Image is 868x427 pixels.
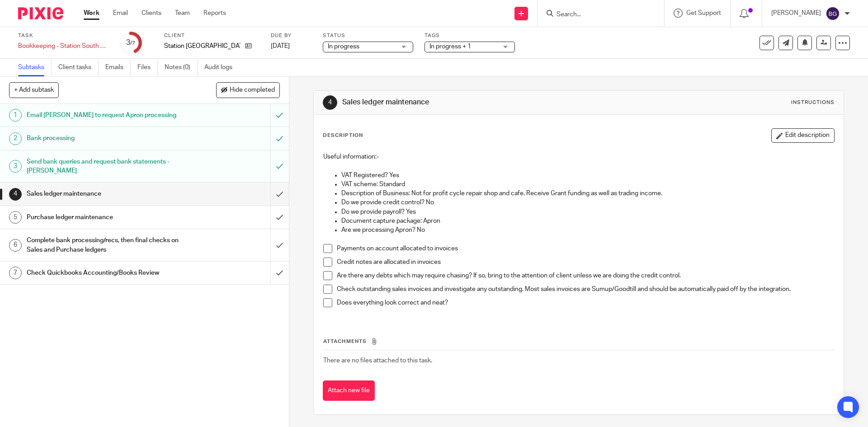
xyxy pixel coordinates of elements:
p: Do we provide credit control? No [341,198,834,207]
h1: Bank processing [27,131,183,145]
label: Client [164,32,259,39]
p: Do we provide payroll? Yes [341,207,834,216]
p: [PERSON_NAME] [771,9,821,18]
h1: Sales ledger maintenance [342,98,598,107]
p: Are we processing Apron? No [341,225,834,235]
p: Does everything look correct and neat? [337,298,834,307]
span: Hide completed [230,87,275,94]
a: Audit logs [204,59,239,76]
div: 3 [9,160,22,173]
h1: Purchase ledger maintenance [27,211,183,224]
img: Pixie [18,7,63,19]
p: Document capture package: Apron [341,216,834,225]
div: 4 [323,95,337,110]
h1: Email [PERSON_NAME] to request Apron processing [27,108,183,122]
button: Attach new file [323,380,375,401]
span: Attachments [323,339,367,344]
p: Credit notes are allocated in invoices [337,258,834,267]
a: Email [113,9,128,18]
a: Files [137,59,158,76]
p: Payments on account allocated to invoices [337,244,834,253]
label: Task [18,32,108,39]
p: Useful information:- [323,152,834,161]
a: Clients [142,9,161,18]
div: 6 [9,239,22,252]
div: Bookkeeping - Station South CIC - Quickbooks [18,42,108,51]
div: 5 [9,211,22,224]
span: [DATE] [271,43,290,49]
a: Client tasks [58,59,99,76]
div: 4 [9,188,22,201]
span: Get Support [686,10,721,16]
div: 7 [9,267,22,279]
div: 1 [9,109,22,122]
h1: Sales ledger maintenance [27,187,183,201]
p: Check outstanding sales invoices and investigate any outstanding. Most sales invoices are Sumup/G... [337,285,834,294]
div: Instructions [791,99,835,106]
div: 2 [9,132,22,145]
h1: Check Quickbooks Accounting/Books Review [27,266,183,280]
span: There are no files attached to this task. [323,357,432,364]
small: /7 [130,41,135,46]
a: Team [175,9,190,18]
p: Are there any debts which may require chasing? If so, bring to the attention of client unless we ... [337,271,834,280]
p: Description of Business: Not for profit cycle repair shop and cafe. Receive Grant funding as well... [341,189,834,198]
a: Work [84,9,99,18]
button: Edit description [771,128,835,143]
button: + Add subtask [9,82,59,98]
label: Tags [425,32,515,39]
span: In progress + 1 [429,43,471,50]
button: Hide completed [216,82,280,98]
img: svg%3E [826,6,840,21]
a: Subtasks [18,59,52,76]
label: Status [323,32,413,39]
p: Description [323,132,363,139]
p: VAT scheme: Standard [341,180,834,189]
p: Station [GEOGRAPHIC_DATA] [164,42,241,51]
h1: Complete bank processing/recs, then final checks on Sales and Purchase ledgers [27,234,183,257]
input: Search [556,11,637,19]
a: Reports [203,9,226,18]
a: Notes (0) [165,59,198,76]
div: 3 [126,38,135,48]
a: Emails [105,59,131,76]
span: In progress [328,43,359,50]
label: Due by [271,32,311,39]
p: VAT Registered? Yes [341,171,834,180]
h1: Send bank queries and request bank statements - [PERSON_NAME] [27,155,183,178]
